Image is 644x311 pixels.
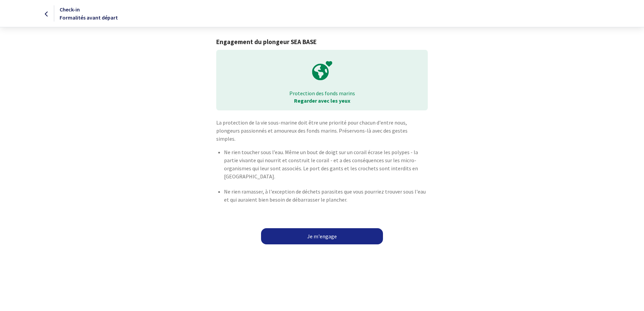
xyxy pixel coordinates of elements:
p: Ne rien toucher sous l’eau. Même un bout de doigt sur un corail écrase les polypes - la partie vi... [224,148,427,180]
p: Ne rien ramasser, à l'exception de déchets parasites que vous pourriez trouver sous l'eau et qui ... [224,187,427,204]
span: Check-in Formalités avant départ [60,6,118,21]
strong: Regarder avec les yeux [294,97,350,104]
a: Je m'engage [261,228,383,244]
p: Protection des fonds marins [221,90,423,97]
h1: Engagement du plongeur SEA BASE [216,38,427,46]
p: La protection de la vie sous-marine doit être une priorité pour chacun d'entre nous, plongeurs pa... [216,118,427,143]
